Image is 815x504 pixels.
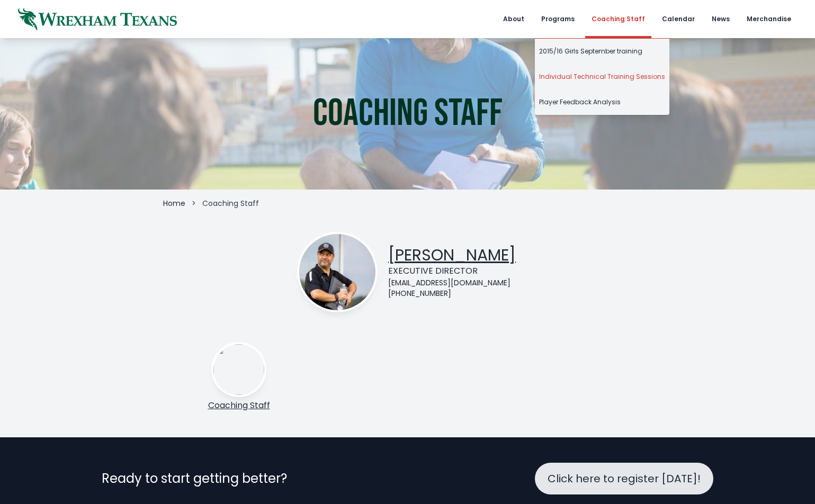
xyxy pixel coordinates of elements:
div: [PHONE_NUMBER] [388,288,516,299]
a: Home [163,198,185,209]
a: Individual Technical Training Sessions [535,64,669,89]
a: 2015/16 Girls September training [535,39,669,64]
img: ctm-bio.jpg [299,234,375,310]
li: > [192,198,196,209]
span: Click here to register [DATE]! [548,471,701,486]
div: [EMAIL_ADDRESS][DOMAIN_NAME] [388,277,516,288]
a: Click here to register [DATE]! [535,463,713,494]
h1: Coaching Staff [313,95,503,133]
a: [PERSON_NAME] [388,244,516,266]
p: Ready to start getting better? [102,470,287,487]
div: Executive Director [388,265,516,277]
img: coaching-staff [213,344,264,395]
a: Player Feedback Analysis [535,89,669,115]
span: Coaching Staff [202,198,259,209]
a: Coaching Staff [208,399,270,411]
